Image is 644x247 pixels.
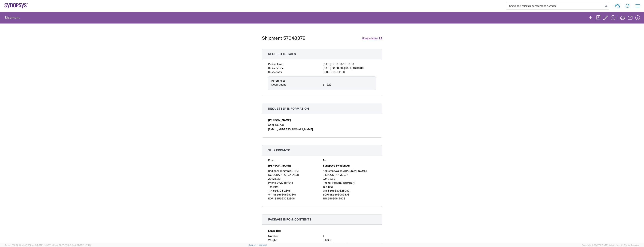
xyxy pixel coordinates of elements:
[268,235,278,238] span: Number:
[5,15,20,20] h2: Shipment
[323,173,344,176] span: [PERSON_NAME]
[37,244,51,246] span: [DATE] 11:13:37
[271,83,321,87] div: Department
[268,123,376,127] div: 0729484041
[296,173,299,176] span: 28
[268,107,309,111] span: Requester information
[52,244,91,246] span: Client: 2025.20.0-8c6e0cf
[329,193,349,196] span: SE5563082808
[323,185,333,188] span: Tax info:
[273,193,296,196] span: SE556308280801
[332,181,355,184] span: [PHONE_NUMBER]
[295,173,296,176] span: ,
[262,35,305,41] h1: Shipment 57048379
[268,218,311,221] span: Package info & contents
[5,244,51,246] span: Server: 2025.20.0-db47332bad5
[268,52,296,56] span: Request details
[268,67,284,70] span: Delivery time:
[328,197,345,200] span: 556308-2808
[277,177,280,180] span: SE
[332,177,335,180] span: SE
[362,35,382,41] a: Google Maps
[582,243,639,247] span: Copyright © [DATE]-[DATE] Agistix Inc., All Rights Reserved
[331,177,332,180] span: ,
[345,173,348,176] span: 27
[323,169,376,173] div: Kalkstensvagen 3 [PERSON_NAME]
[248,244,258,246] a: Support
[323,181,331,184] span: Phone:
[323,234,376,238] div: 1
[268,164,291,168] span: [PERSON_NAME]
[268,189,272,192] span: TIN
[323,83,373,87] div: 511229
[277,181,293,184] span: 0729484041
[268,127,376,131] div: [EMAIL_ADDRESS][DOMAIN_NAME]
[323,70,376,74] div: SE80, DDG, CP RD
[273,189,291,192] span: 556308-2808
[506,2,603,9] input: Shipment, tracking or reference number
[268,239,277,242] span: Weight:
[323,238,376,242] div: 3 KGS
[344,173,345,176] span: ,
[268,185,278,188] span: Tax info:
[268,242,283,245] span: Dimensions:
[328,189,351,192] span: SE556308280801
[268,177,276,180] span: 22478
[276,177,277,180] span: ,
[268,197,274,200] span: EORI
[323,164,350,168] span: Synopsys Sweden AB
[268,159,275,162] span: From:
[323,66,376,70] div: [DATE] 08:00:00 - [DATE] 16:00:00
[275,197,295,200] span: SE5563082808
[268,181,276,184] span: Phone:
[323,193,329,196] span: EORI
[323,242,376,246] div: 44.45 x 31.75 x 7.62 CM
[323,189,327,192] span: VAT
[258,244,267,246] a: Feedback
[268,70,282,73] span: Cost center
[268,63,283,66] span: Pickup time:
[323,62,376,66] div: [DATE] 12:00:00 - 16:00:00
[268,118,291,122] span: [PERSON_NAME]
[323,197,327,200] span: TIN
[268,169,321,173] div: Rödlönnsgången 28. 1601
[268,229,281,233] span: Large Box
[268,149,290,152] span: Ship from/to
[78,244,91,246] span: [DATE] 12:11:14
[323,177,331,180] span: 224 78
[268,173,295,176] span: [GEOGRAPHIC_DATA]
[268,193,273,196] span: VAT
[271,79,285,82] span: References
[323,159,326,162] span: To:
